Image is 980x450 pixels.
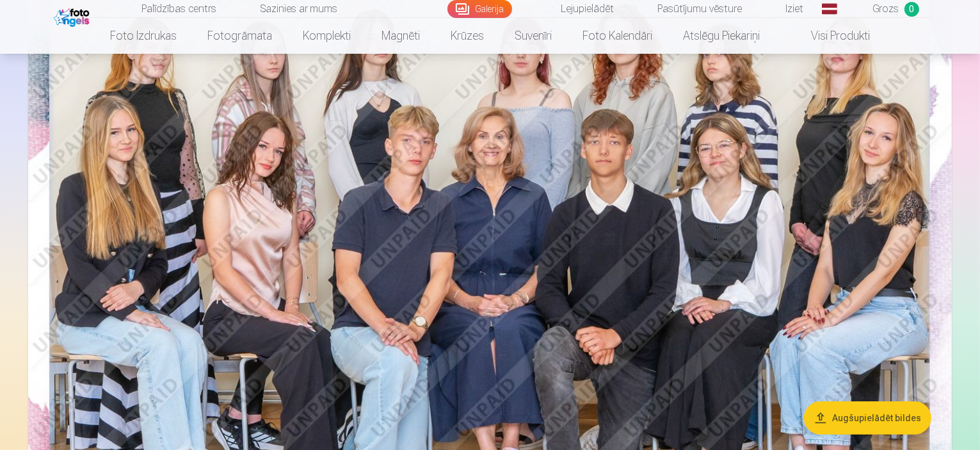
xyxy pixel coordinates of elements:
a: Magnēti [366,18,435,54]
a: Foto kalendāri [567,18,668,54]
a: Fotogrāmata [192,18,287,54]
a: Suvenīri [499,18,567,54]
a: Visi produkti [775,18,885,54]
button: Augšupielādēt bildes [804,401,931,435]
a: Foto izdrukas [95,18,192,54]
a: Krūzes [435,18,499,54]
a: Atslēgu piekariņi [668,18,775,54]
a: Komplekti [287,18,366,54]
span: 0 [904,2,919,17]
span: Grozs [873,1,899,17]
img: /fa1 [54,5,93,27]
